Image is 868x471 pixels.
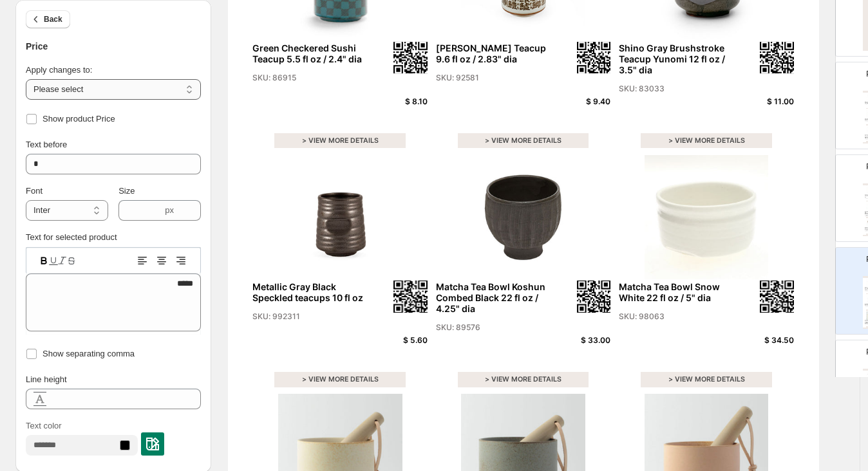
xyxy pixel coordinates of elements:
[619,84,739,94] div: SKU: 83033
[436,282,556,315] div: Matcha Tea Bowl Koshun Combed Black 22 fl oz / 4.25" dia
[44,14,62,24] span: Back
[436,323,556,333] div: SKU: 89576
[641,133,772,149] div: > VIEW MORE DETAILS
[252,155,428,279] img: primaryImage
[252,282,373,304] div: Metallic Gray Black Speckled teacups 10 fl oz
[760,281,794,313] img: qrcode
[365,97,428,107] div: $ 8.10
[619,155,794,279] img: primaryImage
[548,97,610,107] div: $ 9.40
[436,43,556,65] div: [PERSON_NAME] Teacup 9.6 fl oz / 2.83" dia
[436,73,556,83] div: SKU: 92581
[577,281,611,313] img: qrcode
[252,312,373,322] div: SKU: 992311
[146,438,159,450] img: colorPickerImg
[436,155,611,279] img: primaryImage
[118,186,135,196] span: Size
[760,42,794,74] img: qrcode
[458,133,589,149] div: > VIEW MORE DETAILS
[42,114,115,124] span: Show product Price
[26,186,42,196] span: Font
[393,42,428,74] img: qrcode
[548,336,610,346] div: $ 33.00
[165,205,174,215] span: px
[26,65,92,75] span: Apply changes to:
[26,41,48,51] span: Price
[641,372,772,387] div: > VIEW MORE DETAILS
[619,312,739,322] div: SKU: 98063
[252,43,373,65] div: Green Checkered Sushi Teacup 5.5 fl oz / 2.4" dia
[274,372,406,387] div: > VIEW MORE DETAILS
[731,336,794,346] div: $ 34.50
[274,133,406,149] div: > VIEW MORE DETAILS
[458,372,589,387] div: > VIEW MORE DETAILS
[26,10,70,28] button: Back
[42,349,135,358] span: Show separating comma
[619,282,739,304] div: Matcha Tea Bowl Snow White 22 fl oz / 5" dia
[577,42,611,74] img: qrcode
[619,43,739,76] div: Shino Gray Brushstroke Teacup Yunomi 12 fl oz / 3.5" dia
[252,73,373,83] div: SKU: 86915
[731,97,794,107] div: $ 11.00
[26,374,67,384] span: Line height
[393,281,428,313] img: qrcode
[26,140,67,149] span: Text before
[365,336,428,346] div: $ 5.60
[26,421,62,430] span: Text color
[26,232,117,242] label: Text for selected product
